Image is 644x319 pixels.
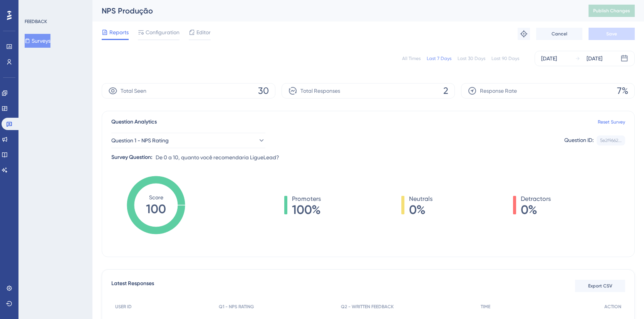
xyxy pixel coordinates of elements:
[481,304,490,310] span: TIME
[593,8,630,14] span: Publish Changes
[196,28,211,37] span: Editor
[521,194,551,204] span: Detractors
[111,117,157,127] span: Question Analytics
[111,136,169,145] span: Question 1 - NPS Rating
[292,204,321,216] span: 100%
[109,28,129,37] span: Reports
[587,54,602,63] div: [DATE]
[146,28,179,37] span: Configuration
[600,137,622,144] div: 5e2f9662...
[146,202,166,216] tspan: 100
[536,28,582,40] button: Cancel
[604,304,621,310] span: ACTION
[588,283,612,289] span: Export CSV
[121,86,146,95] span: Total Seen
[156,153,279,162] span: De 0 a 10, quanto você recomendaria LigueLead?
[521,204,551,216] span: 0%
[25,34,50,48] button: Surveys
[111,153,153,162] div: Survey Question:
[219,304,254,310] span: Q1 - NPS RATING
[25,18,47,25] div: FEEDBACK
[102,5,569,16] div: NPS Produção
[458,55,485,62] div: Last 30 Days
[292,194,321,204] span: Promoters
[111,133,265,148] button: Question 1 - NPS Rating
[149,194,163,200] tspan: Score
[589,28,635,40] button: Save
[341,304,394,310] span: Q2 - WRITTEN FEEDBACK
[564,135,594,145] div: Question ID:
[409,204,433,216] span: 0%
[115,304,132,310] span: USER ID
[111,279,154,293] span: Latest Responses
[589,5,635,17] button: Publish Changes
[427,55,451,62] div: Last 7 Days
[598,119,625,125] a: Reset Survey
[606,31,617,37] span: Save
[300,86,340,95] span: Total Responses
[409,194,433,204] span: Neutrals
[258,85,269,97] span: 30
[491,55,519,62] div: Last 90 Days
[480,86,517,95] span: Response Rate
[402,55,421,62] div: All Times
[552,31,567,37] span: Cancel
[617,85,628,97] span: 7%
[541,54,557,63] div: [DATE]
[443,85,448,97] span: 2
[575,280,625,292] button: Export CSV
